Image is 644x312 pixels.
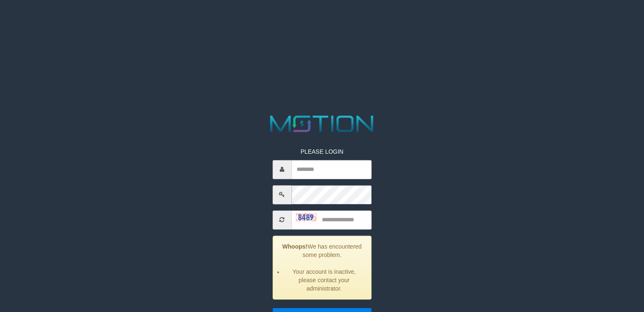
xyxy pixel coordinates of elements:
[282,243,307,250] strong: Whoops!
[296,213,317,221] img: captcha
[266,113,379,135] img: MOTION_logo.png
[273,147,371,156] p: PLEASE LOGIN
[273,236,371,299] div: We has encountered some problem.
[284,267,365,293] li: Your account is inactive, please contact your administrator.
